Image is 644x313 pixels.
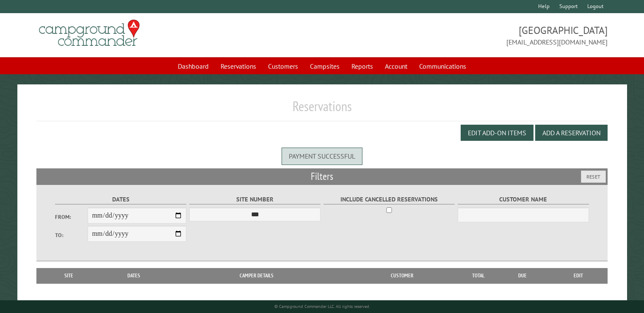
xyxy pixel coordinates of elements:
th: Edit [550,268,608,283]
th: Site [41,268,97,283]
small: © Campground Commander LLC. All rights reserved. [274,304,370,309]
button: Reset [581,170,606,183]
span: [GEOGRAPHIC_DATA] [EMAIL_ADDRESS][DOMAIN_NAME] [322,23,608,47]
button: Add a Reservation [535,125,608,141]
th: Due [495,268,550,283]
label: Include Cancelled Reservations [323,195,455,204]
label: To: [55,231,88,239]
a: Account [380,58,412,74]
a: Campsites [305,58,345,74]
label: Customer Name [458,195,589,204]
th: Customer [343,268,462,283]
label: Dates [55,195,187,204]
label: Site Number [189,195,321,204]
a: Reservations [216,58,261,74]
a: Communications [414,58,471,74]
button: Edit Add-on Items [461,125,533,141]
th: Camper Details [171,268,343,283]
th: Total [462,268,495,283]
div: Payment successful [282,148,362,165]
a: Reports [346,58,378,74]
h1: Reservations [36,98,608,121]
label: From: [55,213,88,221]
img: Campground Commander [36,17,142,50]
h2: Filters [36,168,608,184]
a: Dashboard [173,58,214,74]
th: Dates [97,268,171,283]
a: Customers [263,58,303,74]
